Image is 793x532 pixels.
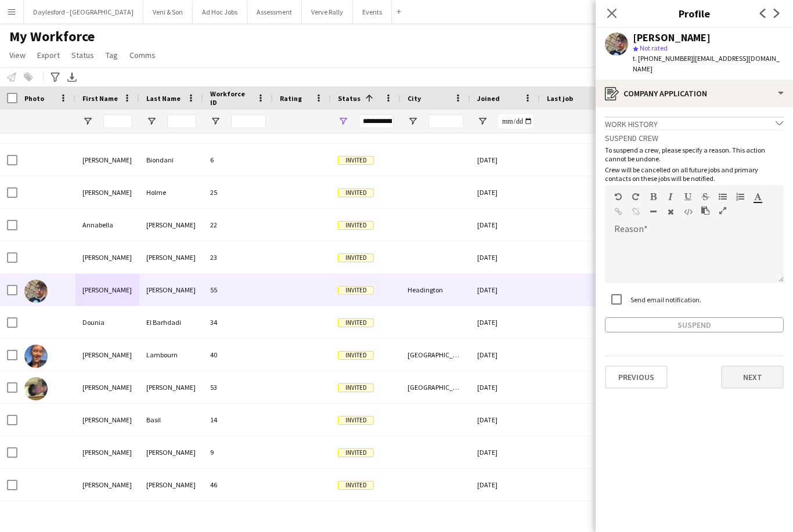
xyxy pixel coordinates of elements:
[67,48,99,63] a: Status
[338,481,374,490] span: Invited
[338,221,374,230] span: Invited
[470,176,540,208] div: [DATE]
[24,377,48,400] img: Franco Rubinstein
[139,436,203,468] div: [PERSON_NAME]
[632,192,640,201] button: Redo
[106,50,118,60] span: Tag
[470,274,540,306] div: [DATE]
[401,274,470,306] div: Headington
[146,94,181,103] span: Last Name
[24,345,48,368] img: Erin Lambourn
[9,28,95,45] span: My Workforce
[547,94,573,103] span: Last job
[470,371,540,403] div: [DATE]
[139,371,203,403] div: [PERSON_NAME]
[139,274,203,306] div: [PERSON_NAME]
[736,192,744,201] button: Ordered List
[75,176,139,208] div: [PERSON_NAME]
[71,50,94,60] span: Status
[470,144,540,176] div: [DATE]
[231,114,266,128] input: Workforce ID Filter Input
[596,79,793,107] div: Company application
[103,114,132,128] input: First Name Filter Input
[37,50,60,60] span: Export
[701,206,709,215] button: Paste as plain text
[401,339,470,371] div: [GEOGRAPHIC_DATA]
[167,114,196,128] input: Last Name Filter Input
[139,469,203,501] div: [PERSON_NAME]
[139,176,203,208] div: Holme
[338,448,374,457] span: Invited
[280,94,302,103] span: Rating
[203,306,273,338] div: 34
[338,383,374,392] span: Invited
[302,1,353,23] button: Verve Rally
[666,207,675,216] button: Clear Formatting
[719,192,727,201] button: Unordered List
[338,416,374,425] span: Invited
[5,48,30,63] a: View
[75,209,139,241] div: Annabella
[470,436,540,468] div: [DATE]
[75,469,139,501] div: [PERSON_NAME]
[614,192,622,201] button: Undo
[203,241,273,273] div: 23
[65,70,79,84] app-action-btn: Export XLSX
[338,319,374,327] span: Invited
[24,94,44,103] span: Photo
[470,209,540,241] div: [DATE]
[75,339,139,371] div: [PERSON_NAME]
[640,44,668,52] span: Not rated
[470,241,540,273] div: [DATE]
[338,254,374,262] span: Invited
[649,207,657,216] button: Horizontal Line
[203,144,273,176] div: 6
[719,206,727,215] button: Fullscreen
[75,144,139,176] div: [PERSON_NAME]
[338,286,374,295] span: Invited
[24,1,143,23] button: Daylesford - [GEOGRAPHIC_DATA]
[338,116,348,126] button: Open Filter Menu
[701,192,709,201] button: Strikethrough
[129,50,156,60] span: Comms
[470,339,540,371] div: [DATE]
[470,469,540,501] div: [DATE]
[125,48,160,63] a: Comms
[721,365,784,389] button: Next
[9,50,26,60] span: View
[82,116,93,126] button: Open Filter Menu
[338,351,374,360] span: Invited
[605,365,668,389] button: Previous
[75,241,139,273] div: [PERSON_NAME]
[146,116,157,126] button: Open Filter Menu
[684,192,692,201] button: Underline
[193,1,247,23] button: Ad Hoc Jobs
[408,94,421,103] span: City
[75,274,139,306] div: [PERSON_NAME]
[470,306,540,338] div: [DATE]
[75,371,139,403] div: [PERSON_NAME]
[596,6,793,21] h3: Profile
[203,339,273,371] div: 40
[477,116,488,126] button: Open Filter Menu
[684,207,692,216] button: HTML Code
[633,54,780,73] span: | [EMAIL_ADDRESS][DOMAIN_NAME]
[498,114,533,128] input: Joined Filter Input
[666,192,675,201] button: Italic
[139,404,203,436] div: Basil
[470,404,540,436] div: [DATE]
[75,436,139,468] div: [PERSON_NAME]
[75,404,139,436] div: [PERSON_NAME]
[353,1,392,23] button: Events
[338,94,361,103] span: Status
[633,32,711,43] div: [PERSON_NAME]
[139,144,203,176] div: Biondani
[139,241,203,273] div: [PERSON_NAME]
[605,165,784,183] p: Crew will be cancelled on all future jobs and primary contacts on these jobs will be notified.
[210,116,221,126] button: Open Filter Menu
[408,116,418,126] button: Open Filter Menu
[605,133,784,143] h3: Suspend crew
[139,209,203,241] div: [PERSON_NAME]
[428,114,463,128] input: City Filter Input
[203,436,273,468] div: 9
